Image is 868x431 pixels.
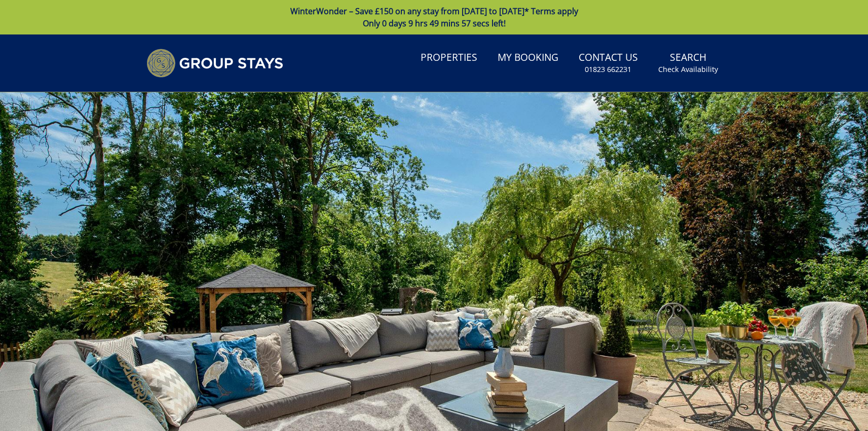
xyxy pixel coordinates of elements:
a: SearchCheck Availability [654,47,722,80]
span: Only 0 days 9 hrs 49 mins 57 secs left! [363,18,506,29]
small: 01823 662231 [585,64,631,75]
a: Properties [417,47,481,69]
img: Group Stays [146,49,283,78]
small: Check Availability [658,64,718,75]
a: My Booking [494,47,562,69]
a: Contact Us01823 662231 [575,47,642,80]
